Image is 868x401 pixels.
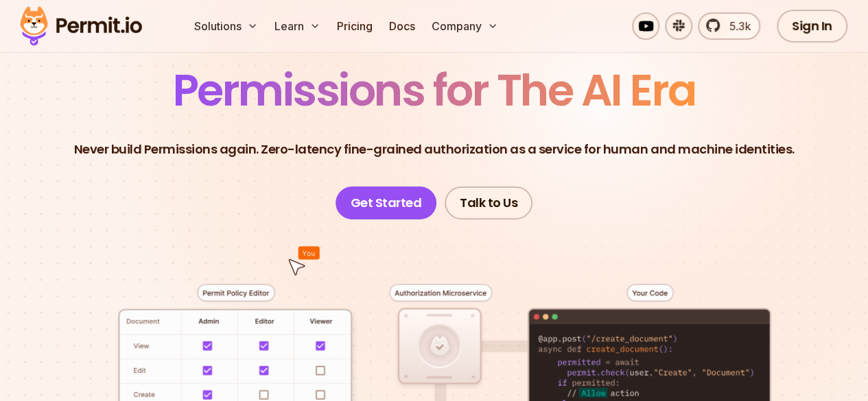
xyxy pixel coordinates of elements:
a: Docs [384,12,421,40]
button: Company [426,12,504,40]
a: Sign In [777,10,847,42]
img: Permit logo [14,3,148,49]
p: Never build Permissions again. Zero-latency fine-grained authorization as a service for human and... [74,140,795,159]
span: Permissions for The AI Era [173,60,696,121]
button: Solutions [189,12,263,40]
a: 5.3k [698,12,760,40]
span: 5.3k [721,18,751,34]
a: Get Started [336,186,437,219]
a: Pricing [331,12,378,40]
button: Learn [269,12,326,40]
a: Talk to Us [445,186,532,219]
